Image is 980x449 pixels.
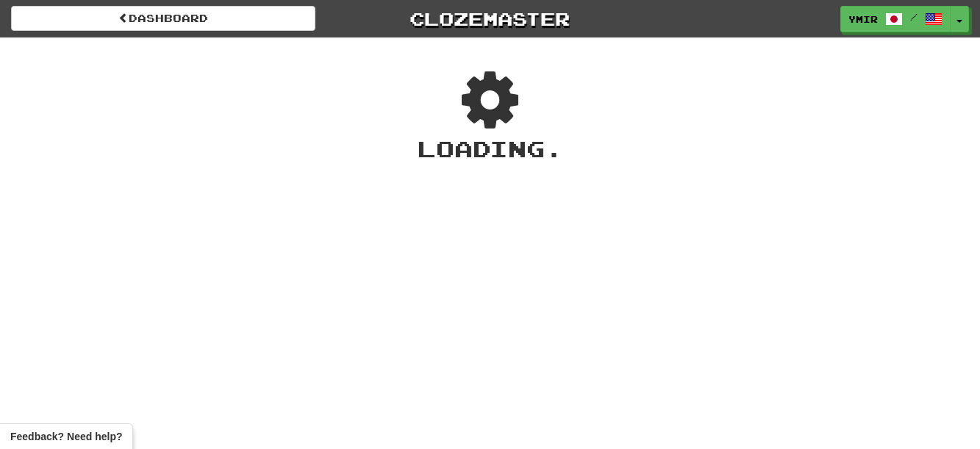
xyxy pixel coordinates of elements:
a: Dashboard [11,6,315,31]
span: / [910,12,918,22]
span: ymir [848,12,878,26]
a: ymir / [840,6,951,32]
a: Clozemaster [337,6,642,32]
span: Open feedback widget [10,429,122,444]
